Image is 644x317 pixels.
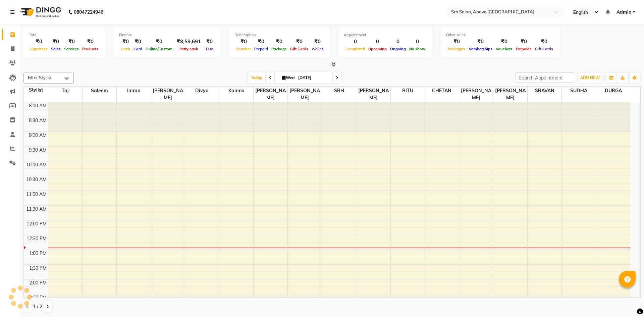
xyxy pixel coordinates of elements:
[28,250,48,257] div: 1:00 PM
[119,32,215,38] div: Finance
[28,117,48,124] div: 8:30 AM
[185,87,219,95] span: Divya
[25,235,48,242] div: 12:30 PM
[528,87,561,95] span: SRAVAN
[248,72,265,83] span: Today
[62,38,80,46] div: ₹0
[28,294,48,301] div: 2:30 PM
[25,220,48,227] div: 12:00 PM
[446,47,467,51] span: Packages
[234,38,253,46] div: ₹0
[49,47,62,51] span: Sales
[446,38,467,46] div: ₹0
[28,147,48,154] div: 9:30 AM
[596,87,630,95] span: DURGA
[270,47,288,51] span: Package
[119,47,132,51] span: Cash
[25,206,48,213] div: 11:30 AM
[288,47,310,51] span: Gift Cards
[25,191,48,198] div: 11:00 AM
[493,87,527,102] span: [PERSON_NAME]
[253,38,270,46] div: ₹0
[117,87,151,95] span: Imran
[17,3,63,21] img: logo
[29,38,49,46] div: ₹0
[288,87,322,102] span: [PERSON_NAME]
[178,47,200,51] span: Petty cash
[388,47,408,51] span: Ongoing
[80,38,100,46] div: ₹0
[132,47,144,51] span: Card
[48,87,82,95] span: Taj
[28,102,48,109] div: 8:00 AM
[119,38,132,46] div: ₹0
[533,38,555,46] div: ₹0
[616,9,631,16] span: Admin
[288,38,310,46] div: ₹0
[204,47,215,51] span: Due
[356,87,390,102] span: [PERSON_NAME]
[322,87,356,95] span: SRH
[270,38,288,46] div: ₹0
[514,38,533,46] div: ₹0
[234,47,253,51] span: Voucher
[467,38,494,46] div: ₹0
[467,47,494,51] span: Memberships
[280,75,296,80] span: Wed
[204,38,215,46] div: ₹0
[388,38,408,46] div: 0
[344,32,427,38] div: Appointment
[344,47,367,51] span: Completed
[25,161,48,168] div: 10:00 AM
[296,73,330,83] input: 2025-09-03
[33,303,42,310] span: 1 / 2
[254,87,287,102] span: [PERSON_NAME]
[391,87,425,95] span: RITU
[132,38,144,46] div: ₹0
[516,72,574,83] input: Search Appointment
[28,75,51,80] span: Filter Stylist
[151,87,185,102] span: [PERSON_NAME]
[83,87,116,95] span: Saleem
[310,38,325,46] div: ₹0
[80,47,100,51] span: Products
[533,47,555,51] span: Gift Cards
[144,47,174,51] span: Online/Custom
[62,47,80,51] span: Services
[425,87,459,95] span: CHETAN
[578,73,601,83] button: ADD NEW
[234,32,325,38] div: Redemption
[219,87,253,95] span: Kamna
[174,38,204,46] div: ₹8,59,691
[25,176,48,183] div: 10:30 AM
[344,38,367,46] div: 0
[29,32,100,38] div: Total
[253,47,270,51] span: Prepaid
[49,38,62,46] div: ₹0
[514,47,533,51] span: Prepaids
[28,279,48,286] div: 2:00 PM
[24,87,48,94] div: Stylist
[580,75,600,80] span: ADD NEW
[367,47,388,51] span: Upcoming
[459,87,493,102] span: [PERSON_NAME]
[494,47,514,51] span: Vouchers
[367,38,388,46] div: 0
[408,38,427,46] div: 0
[28,265,48,272] div: 1:30 PM
[28,132,48,139] div: 9:00 AM
[562,87,596,95] span: SUDHA
[408,47,427,51] span: No show
[29,47,49,51] span: Expenses
[74,3,103,21] b: 08047224946
[144,38,174,46] div: ₹0
[494,38,514,46] div: ₹0
[446,32,555,38] div: Other sales
[310,47,325,51] span: Wallet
